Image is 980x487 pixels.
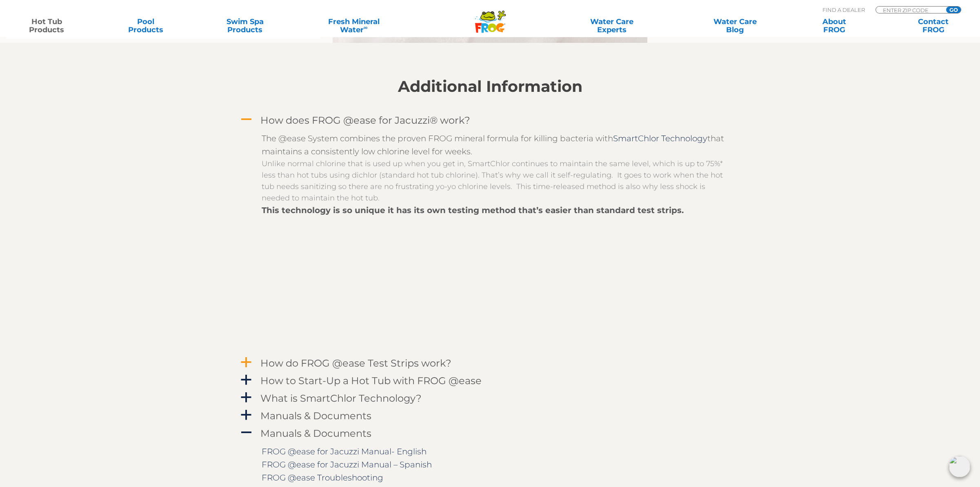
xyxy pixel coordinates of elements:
[107,18,184,34] a: PoolProducts
[240,356,252,369] span: a
[262,473,383,483] a: FROG @ease Troubleshooting
[240,409,252,421] span: a
[240,374,252,386] span: a
[260,428,371,439] h4: Manuals & Documents
[949,456,970,477] img: openIcon
[239,391,741,406] a: a What is SmartChlor Technology?
[239,408,741,423] a: a Manuals & Documents
[239,78,741,96] h2: Additional Information
[262,460,432,469] a: FROG @ease for Jacuzzi Manual – Spanish
[240,113,252,126] span: A
[796,18,873,34] a: AboutFROG
[262,217,490,345] iframe: FROG® @ease® Testing Strips
[239,113,741,128] a: A How does FROG @ease for Jacuzzi® work?
[895,18,972,34] a: ContactFROG
[262,132,731,158] div: The @ease System combines the proven FROG mineral formula for killing bacteria with that maintain...
[239,426,741,441] a: A Manuals & Documents
[239,356,741,371] a: a How do FROG @ease Test Strips work?
[207,18,284,34] a: Swim SpaProducts
[306,18,402,34] a: Fresh MineralWater∞
[239,373,741,388] a: a How to Start-Up a Hot Tub with FROG @ease
[240,427,252,439] span: A
[549,18,675,34] a: Water CareExperts
[262,205,684,215] strong: This technology is so unique it has its own testing method that’s easier than standard test strips.
[262,447,427,456] a: FROG @ease for Jacuzzi Manual- English
[613,133,707,143] a: SmartChlor Technology
[240,391,252,404] span: a
[262,158,731,204] p: Unlike normal chlorine that is used up when you get in, SmartChlor continues to maintain the same...
[822,6,865,13] p: Find A Dealer
[946,7,961,13] input: GO
[260,375,482,386] h4: How to Start-Up a Hot Tub with FROG @ease
[364,24,368,31] sup: ∞
[260,115,470,126] h4: How does FROG @ease for Jacuzzi® work?
[882,7,937,13] input: Zip Code Form
[260,358,451,369] h4: How do FROG @ease Test Strips work?
[696,18,773,34] a: Water CareBlog
[260,393,422,404] h4: What is SmartChlor Technology?
[8,18,85,34] a: Hot TubProducts
[260,410,371,421] h4: Manuals & Documents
